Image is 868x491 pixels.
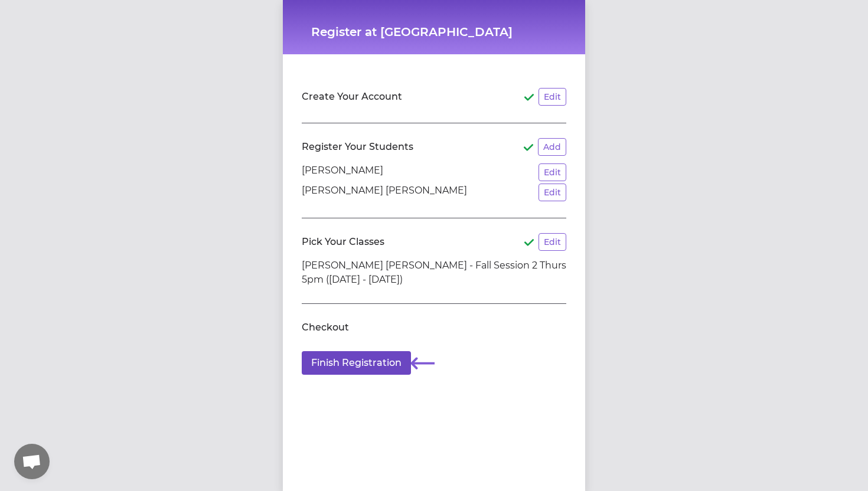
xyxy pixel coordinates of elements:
p: [PERSON_NAME] [302,163,383,181]
button: Finish Registration [302,351,411,375]
h1: Register at [GEOGRAPHIC_DATA] [311,24,557,40]
h2: Register Your Students [302,140,413,154]
button: Edit [539,184,566,201]
div: Open chat [14,444,50,479]
button: Edit [539,233,566,251]
h2: Create Your Account [302,90,402,104]
h2: Checkout [302,320,349,335]
li: [PERSON_NAME] [PERSON_NAME] - Fall Session 2 Thurs 5pm ([DATE] - [DATE]) [302,258,566,287]
p: [PERSON_NAME] [PERSON_NAME] [302,184,467,201]
button: Edit [539,88,566,106]
button: Edit [539,163,566,181]
button: Add [538,138,566,156]
h2: Pick Your Classes [302,235,384,249]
